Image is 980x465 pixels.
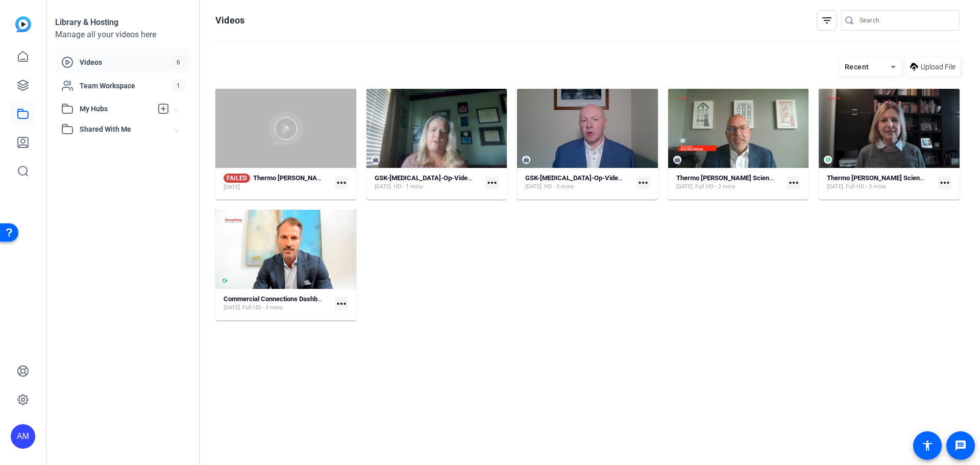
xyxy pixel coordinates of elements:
strong: GSK-[MEDICAL_DATA]-Op-Video-[PERSON_NAME]-S-[PERSON_NAME]-edited [375,174,604,182]
mat-expansion-panel-header: Shared With Me [55,119,191,139]
h1: Videos [215,14,244,27]
span: Recent [845,63,869,71]
span: Videos [80,57,172,67]
a: Thermo [PERSON_NAME] Scientific Simple (47606)[DATE]Full HD - 2 mins [676,174,783,191]
a: FAILEDThermo [PERSON_NAME] Scientific (2025) Simple (51142)[DATE] [224,174,331,191]
strong: GSK-[MEDICAL_DATA]-Op-Video-[PERSON_NAME]-edited [525,174,695,182]
div: Library & Hosting [55,16,191,29]
a: GSK-[MEDICAL_DATA]-Op-Video-[PERSON_NAME]-edited[DATE]HD - 3 mins [525,174,632,191]
span: [DATE] [525,183,542,191]
strong: Commercial Connections Dashboard Launch [224,295,354,303]
mat-icon: more_horiz [787,176,800,189]
span: Full HD - 2 mins [695,183,736,191]
span: Full HD - 3 mins [242,304,283,312]
button: Upload File [906,58,960,76]
span: Full HD - 3 mins [846,183,886,191]
mat-icon: accessibility [921,439,934,452]
mat-icon: filter_list [821,14,833,27]
span: Shared With Me [80,124,175,135]
span: [DATE] [827,183,843,191]
mat-icon: more_horiz [485,176,499,189]
span: [DATE] [224,183,240,191]
mat-icon: more_horiz [636,176,650,189]
mat-icon: message [954,439,967,452]
span: 1 [172,80,185,91]
span: 6 [172,57,185,68]
strong: Thermo [PERSON_NAME] Scientific Simple (44828) [827,174,977,182]
span: [DATE] [224,304,240,312]
span: FAILED [224,174,250,183]
span: Upload File [921,62,955,72]
strong: Thermo [PERSON_NAME] Scientific (2025) Simple (51142) [253,174,424,182]
span: HD - 1 mins [394,183,423,191]
span: [DATE] [676,183,693,191]
span: Team Workspace [80,81,172,91]
span: HD - 3 mins [544,183,574,191]
a: Commercial Connections Dashboard Launch[DATE]Full HD - 3 mins [224,295,331,312]
mat-icon: more_horiz [335,176,348,189]
strong: Thermo [PERSON_NAME] Scientific Simple (47606) [676,174,826,182]
div: Manage all your videos here [55,29,191,41]
mat-expansion-panel-header: My Hubs [55,99,191,119]
a: GSK-[MEDICAL_DATA]-Op-Video-[PERSON_NAME]-S-[PERSON_NAME]-edited[DATE]HD - 1 mins [375,174,482,191]
div: AM [11,424,35,449]
mat-icon: more_horiz [938,176,951,189]
img: blue-gradient.svg [15,16,31,32]
mat-icon: more_horiz [335,297,348,310]
span: My Hubs [80,104,152,114]
a: Thermo [PERSON_NAME] Scientific Simple (44828)[DATE]Full HD - 3 mins [827,174,934,191]
input: Search [860,14,951,27]
span: [DATE] [375,183,391,191]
